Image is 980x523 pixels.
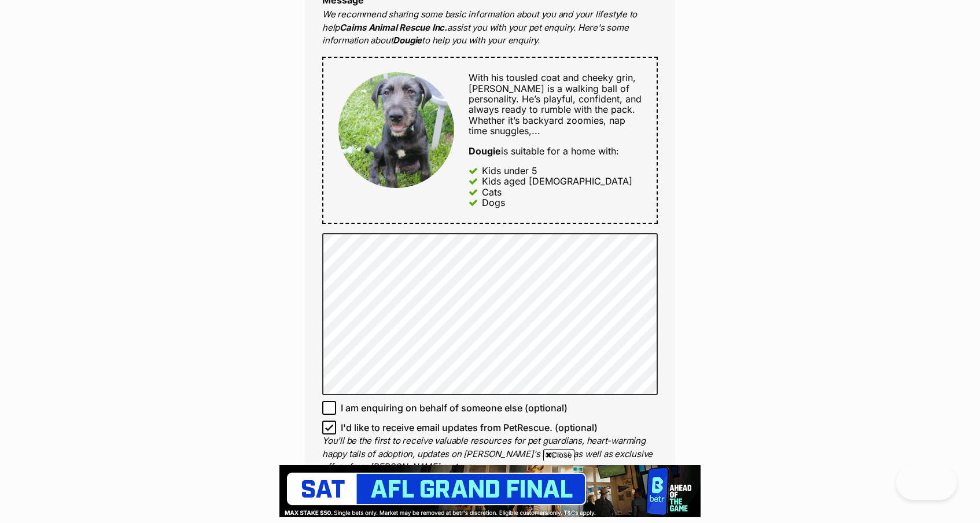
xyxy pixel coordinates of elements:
iframe: Help Scout Beacon - Open [896,465,957,500]
span: I'd like to receive email updates from PetRescue. (optional) [341,421,598,434]
div: Kids under 5 [482,165,537,176]
span: I am enquiring on behalf of someone else (optional) [341,401,568,415]
p: You'll be the first to receive valuable resources for pet guardians, heart-warming happy tails of... [322,434,658,474]
div: Cats [482,187,502,197]
iframe: Advertisement [279,465,701,517]
img: Dougie [338,72,454,188]
div: Dogs [482,197,505,208]
div: is suitable for a home with: [469,146,642,156]
strong: Dougie [469,145,501,157]
span: With his tousled coat and cheeky grin, [PERSON_NAME] is a walking ball of personality. He’s playf... [469,72,642,137]
p: We recommend sharing some basic information about you and your lifestyle to help assist you with ... [322,8,658,47]
strong: Cairns Animal Rescue Inc. [340,22,447,33]
div: Kids aged [DEMOGRAPHIC_DATA] [482,176,632,186]
span: Close [543,449,574,461]
strong: Dougie [393,35,422,46]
